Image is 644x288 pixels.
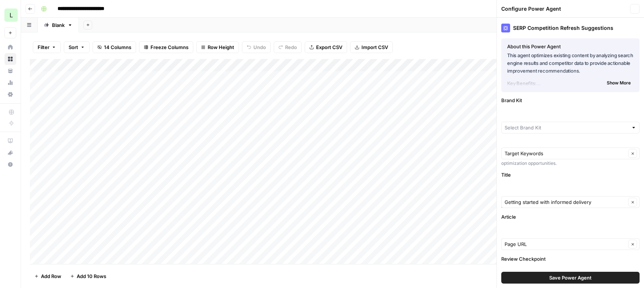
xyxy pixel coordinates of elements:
[4,53,16,65] a: Browse
[501,97,640,104] label: Brand Kit
[4,77,16,89] a: Usage
[505,150,626,157] input: Target Keywords
[69,44,78,51] span: Sort
[507,52,634,75] p: This agent optimizes existing content by analyzing search engine results and competitor data to p...
[604,78,634,88] button: Show More
[4,89,16,100] a: Settings
[501,171,640,178] label: Title
[38,44,49,51] span: Filter
[274,41,302,53] button: Redo
[507,43,634,50] div: About this Power Agent
[4,6,16,24] button: Workspace: Lob
[316,44,342,51] span: Export CSV
[33,41,61,53] button: Filter
[4,147,16,159] button: What's new?
[196,41,239,53] button: Row Height
[285,44,297,51] span: Redo
[10,11,13,20] span: L
[30,270,66,282] button: Add Row
[501,195,640,209] div: Enter your article's current title to help the workflow identify and preserve your content's main...
[501,213,640,221] label: Article
[505,240,626,248] input: Page URL
[305,41,347,53] button: Export CSV
[150,44,188,51] span: Freeze Columns
[52,21,65,29] div: Blank
[4,65,16,77] a: Your Data
[104,44,131,51] span: 14 Columns
[501,237,640,251] div: Paste your article's HTML, Markdown, or URL to provide the content that will be analyzed and opti...
[208,44,234,51] span: Row Height
[4,159,16,170] button: Help + Support
[350,41,393,53] button: Import CSV
[77,273,106,280] span: Add 10 Rows
[253,44,266,51] span: Undo
[361,44,388,51] span: Import CSV
[501,272,640,284] button: Save Power Agent
[64,41,90,53] button: Sort
[41,273,61,280] span: Add Row
[505,198,626,206] input: Getting started with informed delivery
[93,41,136,53] button: 14 Columns
[242,41,271,53] button: Undo
[5,147,16,158] div: What's new?
[501,147,640,167] div: Enter the main keyword you want your article to rank for, which will be used to analyze competito...
[549,274,592,281] span: Save Power Agent
[38,18,79,32] a: Blank
[4,135,16,147] a: AirOps Academy
[501,24,640,32] div: SERP Competition Refresh Suggestions
[607,80,631,86] span: Show More
[139,41,193,53] button: Freeze Columns
[505,124,628,131] input: Select Brand Kit
[4,41,16,53] a: Home
[66,270,111,282] button: Add 10 Rows
[501,255,640,263] label: Review Checkpoint
[507,80,634,87] p: Key Benefits:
